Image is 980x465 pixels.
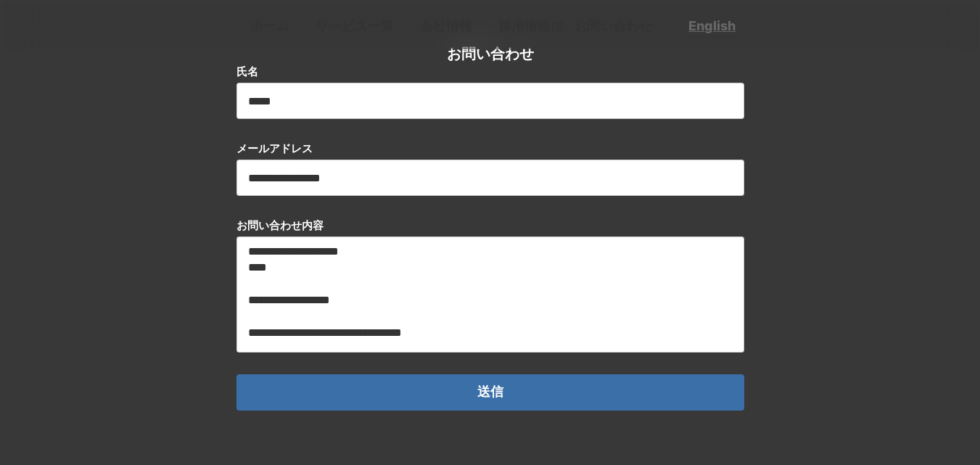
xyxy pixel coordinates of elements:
[493,14,568,38] a: 採用情報
[493,14,552,38] p: 採用情報
[236,374,744,411] button: 送信
[310,14,400,38] a: サービス一覧
[236,64,258,79] p: 氏名
[568,14,658,38] a: お問い合わせ
[236,141,313,156] p: メールアドレス
[688,17,736,35] a: English
[447,44,534,64] h2: お問い合わせ
[414,14,478,38] a: 会社情報
[236,218,324,233] p: お問い合わせ内容
[477,385,503,400] p: 送信
[244,14,295,38] a: ホーム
